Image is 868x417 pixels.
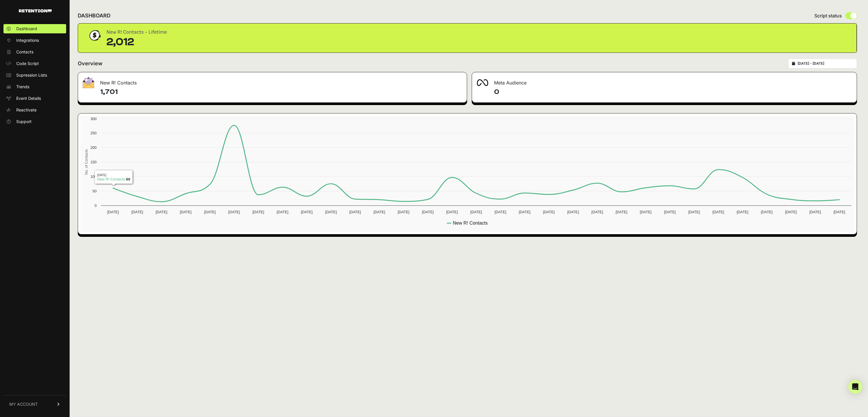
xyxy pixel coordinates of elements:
h2: Overview [78,59,102,68]
text: [DATE] [640,210,652,214]
div: New R! Contacts - Lifetime [106,28,167,36]
h2: DASHBOARD [78,12,111,20]
span: Event Details [16,95,41,101]
a: Dashboard [3,24,66,33]
a: Trends [3,82,66,91]
text: [DATE] [228,210,240,214]
img: fa-meta-2f981b61bb99beabf952f7030308934f19ce035c18b003e963880cc3fabeebb7.png [477,79,488,86]
a: Supression Lists [3,71,66,80]
text: [DATE] [374,210,385,214]
text: 200 [91,145,97,150]
div: 2,012 [106,36,167,48]
text: [DATE] [833,210,845,214]
img: fa-envelope-19ae18322b30453b285274b1b8af3d052b27d846a4fbe8435d1a52b978f639a2.png [83,77,94,88]
text: [DATE] [252,210,264,214]
img: Retention.com [19,9,52,12]
a: Code Script [3,59,66,68]
text: [DATE] [422,210,433,214]
text: [DATE] [737,210,748,214]
text: [DATE] [470,210,482,214]
text: [DATE] [325,210,337,214]
span: Support [16,119,32,124]
text: [DATE] [398,210,409,214]
text: [DATE] [761,210,773,214]
div: Meta Audience [472,72,857,90]
text: 300 [91,117,97,121]
text: [DATE] [616,210,627,214]
text: [DATE] [349,210,361,214]
a: Event Details [3,94,66,103]
text: [DATE] [592,210,603,214]
text: [DATE] [809,210,821,214]
a: Integrations [3,36,66,45]
text: 150 [91,160,97,164]
a: Support [3,117,66,126]
div: New R! Contacts [78,72,467,90]
text: [DATE] [301,210,312,214]
text: 50 [93,189,97,193]
a: MY ACCOUNT [3,395,66,413]
span: Code Script [16,61,39,66]
text: [DATE] [664,210,676,214]
span: Contacts [16,49,33,55]
img: dollar-coin-05c43ed7efb7bc0c12610022525b4bbbb207c7efeef5aecc26f025e68dcafac9.png [87,28,102,43]
text: [DATE] [131,210,143,214]
span: Integrations [16,37,39,43]
h4: 1,701 [100,87,462,97]
a: Reactivate [3,105,66,115]
text: [DATE] [519,210,530,214]
text: 0 [95,203,97,208]
text: 100 [91,174,97,179]
span: Reactivate [16,107,37,113]
text: New R! Contacts [453,221,488,225]
span: Supression Lists [16,72,47,78]
text: [DATE] [277,210,288,214]
text: [DATE] [785,210,797,214]
text: No. of Contacts [84,149,88,175]
text: [DATE] [713,210,724,214]
text: [DATE] [688,210,700,214]
text: [DATE] [495,210,506,214]
text: [DATE] [155,210,167,214]
text: 250 [91,131,97,135]
div: Open Intercom Messenger [848,380,862,394]
text: [DATE] [204,210,216,214]
text: [DATE] [543,210,555,214]
a: Contacts [3,47,66,57]
span: Trends [16,84,29,90]
text: [DATE] [180,210,191,214]
span: Script status [814,12,842,19]
h4: 0 [494,87,852,97]
text: [DATE] [567,210,579,214]
span: MY ACCOUNT [9,401,38,407]
text: [DATE] [107,210,119,214]
span: Dashboard [16,26,37,32]
text: [DATE] [446,210,458,214]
